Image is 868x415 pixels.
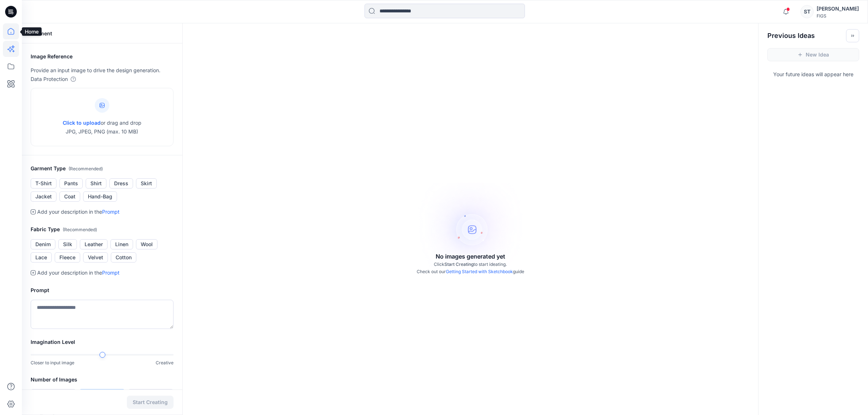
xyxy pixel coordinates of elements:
[31,75,68,84] p: Data Protection
[63,227,97,232] span: ( Recommended )
[59,178,83,189] button: Pants
[102,269,120,276] a: Prompt
[817,4,859,13] div: [PERSON_NAME]
[83,191,117,202] button: Hand-Bag
[156,359,174,366] p: Creative
[102,209,120,215] a: Prompt
[59,191,80,202] button: Coat
[31,66,174,75] p: Provide an input image to drive the design generation.
[83,252,108,263] button: Velvet
[31,359,74,366] p: Closer to input image
[31,252,52,263] button: Lace
[58,239,77,249] button: Silk
[79,389,125,399] button: 4
[31,389,76,399] button: 1
[31,375,174,384] h2: Number of Images
[846,29,859,42] button: Toggle idea bar
[63,120,101,126] span: Click to upload
[31,164,174,173] h2: Garment Type
[31,191,57,202] button: Jacket
[128,389,174,399] button: 8
[111,252,136,263] button: Cotton
[436,252,505,261] p: No images generated yet
[31,338,174,346] h2: Imagination Level
[63,119,141,136] p: or drag and drop JPG, JPEG, PNG (max. 10 MB)
[767,31,815,40] h2: Previous Ideas
[109,178,133,189] button: Dress
[37,207,120,216] p: Add your description in the
[417,261,524,275] p: Click to start ideating. Check out our guide
[31,178,57,189] button: T-Shirt
[80,239,108,249] button: Leather
[817,13,859,19] div: FIGS
[31,225,174,234] h2: Fabric Type
[759,67,868,79] p: Your future ideas will appear here
[136,239,157,249] button: Wool
[801,5,814,18] div: ST
[31,286,174,295] h2: Prompt
[31,52,174,61] h2: Image Reference
[110,239,133,249] button: Linen
[31,239,55,249] button: Denim
[55,252,80,263] button: Fleece
[445,261,474,267] span: Start Creating
[446,269,513,274] a: Getting Started with Sketchbook
[37,268,120,277] p: Add your description in the
[69,166,103,171] span: ( Recommended )
[136,178,157,189] button: Skirt
[86,178,106,189] button: Shirt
